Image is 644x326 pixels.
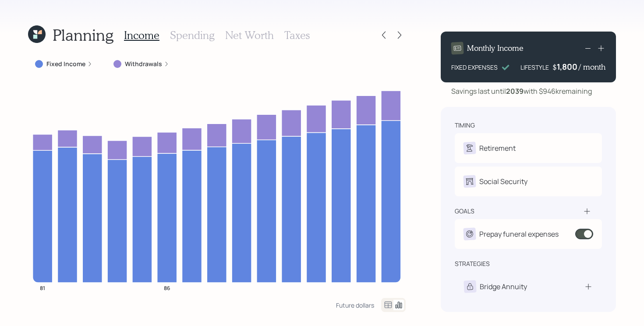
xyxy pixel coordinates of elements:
[455,207,474,216] div: goals
[467,43,524,53] h4: Monthly Income
[557,61,579,72] div: 1,800
[125,60,162,68] label: Withdrawals
[480,281,527,292] div: Bridge Annuity
[40,284,45,291] tspan: 81
[520,63,549,72] div: LIFESTYLE
[579,62,605,72] h4: / month
[451,63,498,72] div: FIXED EXPENSES
[455,121,475,130] div: timing
[336,301,374,309] div: Future dollars
[170,29,215,42] h3: Spending
[164,284,170,291] tspan: 86
[479,229,559,239] div: Prepay funeral expenses
[46,60,85,68] label: Fixed Income
[225,29,274,42] h3: Net Worth
[479,143,516,153] div: Retirement
[124,29,159,42] h3: Income
[455,259,490,268] div: strategies
[451,86,592,96] div: Savings last until with $946k remaining
[506,86,524,96] b: 2039
[479,176,527,187] div: Social Security
[284,29,310,42] h3: Taxes
[53,25,113,44] h1: Planning
[552,62,557,72] h4: $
